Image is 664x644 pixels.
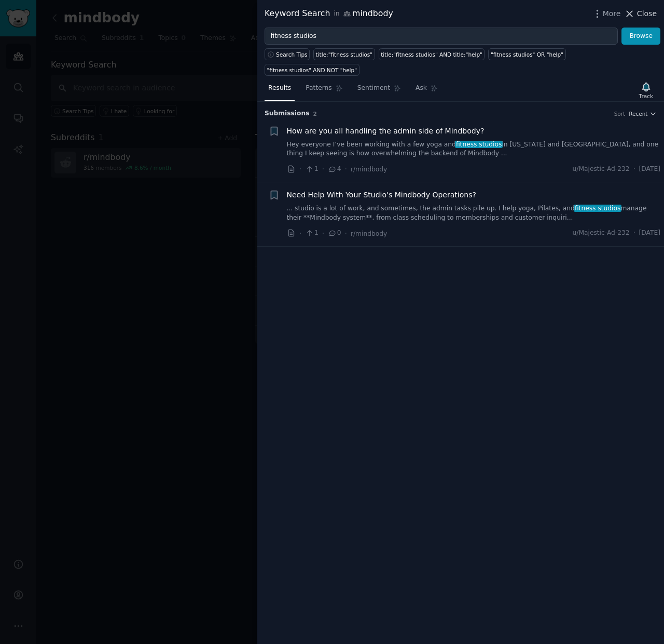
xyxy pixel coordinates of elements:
span: 0 [328,229,341,238]
span: Results [268,84,291,93]
button: Recent [629,110,657,117]
span: · [633,165,635,174]
div: title:"fitness studios" [316,51,373,58]
button: Close [624,8,657,19]
span: 2 [313,111,317,117]
div: "fitness studios" OR "help" [491,51,563,58]
a: Ask [412,80,441,101]
span: u/Majestic-Ad-232 [573,165,630,174]
div: "fitness studios" AND NOT "help" [267,66,357,74]
a: How are you all handling the admin side of Mindbody? [287,126,485,137]
span: · [345,164,347,175]
span: [DATE] [639,229,660,238]
a: Patterns [302,80,346,101]
a: title:"fitness studios" AND title:"help" [379,48,485,60]
span: 4 [328,165,341,174]
div: title:"fitness studios" AND title:"help" [381,51,482,58]
button: Search Tips [265,48,310,60]
span: Patterns [306,84,331,93]
a: Sentiment [354,80,405,101]
span: · [322,228,324,239]
span: fitness studios [455,141,503,148]
span: 1 [305,165,318,174]
span: r/mindbody [351,230,387,237]
span: Recent [629,110,647,117]
span: · [345,228,347,239]
a: Results [265,80,295,101]
span: 1 [305,229,318,238]
span: · [299,164,301,175]
a: "fitness studios" OR "help" [488,48,565,60]
span: r/mindbody [351,166,387,173]
div: Sort [614,110,626,117]
div: Track [639,92,653,100]
a: ... studio is a lot of work, and sometimes, the admin tasks pile up. I help yoga, Pilates, andfit... [287,204,661,222]
input: Try a keyword related to your business [265,28,618,45]
a: title:"fitness studios" [313,48,375,60]
span: fitness studios [574,205,621,212]
button: Browse [621,28,660,45]
span: Ask [416,84,427,93]
span: Sentiment [357,84,390,93]
div: Keyword Search mindbody [265,7,393,20]
span: in [334,9,339,19]
span: · [633,229,635,238]
span: · [299,228,301,239]
span: More [603,8,621,19]
button: More [592,8,621,19]
a: "fitness studios" AND NOT "help" [265,64,359,76]
span: Search Tips [276,51,308,58]
span: Close [637,8,657,19]
button: Track [635,79,657,101]
span: · [322,164,324,175]
span: u/Majestic-Ad-232 [573,229,630,238]
span: Submission s [265,109,310,118]
a: Hey everyone I’ve been working with a few yoga andfitness studiosin [US_STATE] and [GEOGRAPHIC_DA... [287,140,661,158]
a: Need Help With Your Studio's Mindbody Operations? [287,190,476,200]
span: [DATE] [639,165,660,174]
